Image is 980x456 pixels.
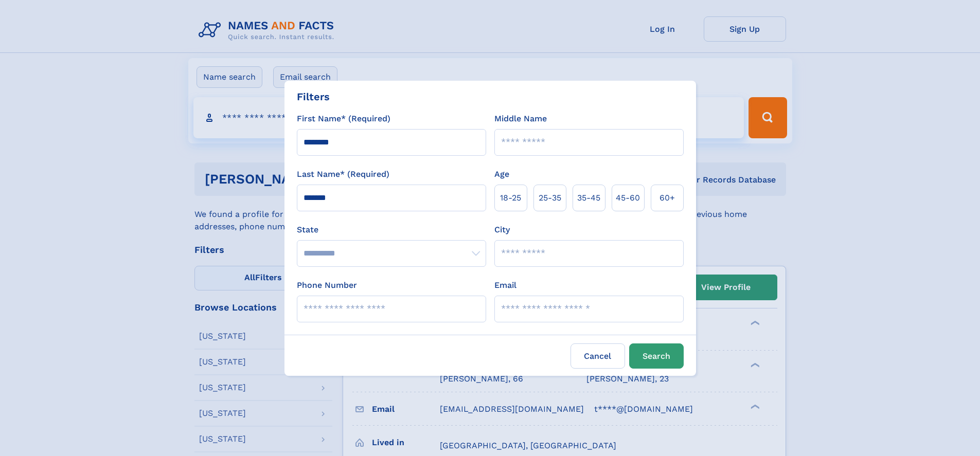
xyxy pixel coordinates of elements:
label: Age [494,168,509,180]
label: Middle Name [494,113,547,125]
span: 60+ [660,192,675,204]
span: 45‑60 [616,192,640,204]
label: City [494,224,510,236]
label: Last Name* (Required) [297,168,389,180]
label: Cancel [571,343,625,369]
label: State [297,224,486,236]
span: 18‑25 [500,192,521,204]
div: Filters [297,89,330,104]
span: 25‑35 [539,192,561,204]
label: Phone Number [297,279,357,291]
button: Search [629,343,684,369]
label: First Name* (Required) [297,113,390,125]
span: 35‑45 [577,192,600,204]
label: Email [494,279,516,291]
